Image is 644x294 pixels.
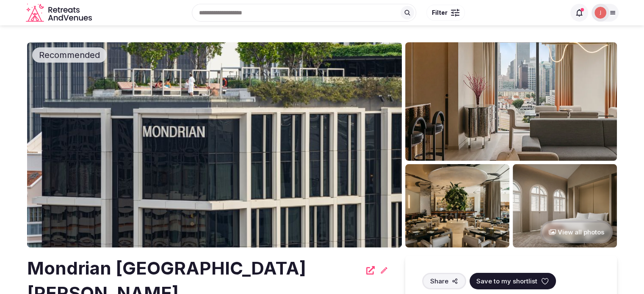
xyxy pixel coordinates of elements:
[476,277,537,286] span: Save to my shortlist
[426,5,465,21] button: Filter
[513,164,617,247] img: Venue gallery photo
[430,277,448,286] span: Share
[27,42,402,247] img: Venue cover photo
[32,47,107,63] div: Recommended
[422,273,466,289] button: Share
[432,8,448,17] span: Filter
[26,3,94,22] a: Visit the homepage
[26,3,94,22] svg: Retreats and Venues company logo
[594,7,606,19] img: Joanna Asiukiewicz
[36,49,103,61] span: Recommended
[405,42,617,161] img: Venue gallery photo
[470,273,556,289] button: Save to my shortlist
[405,164,509,247] img: Venue gallery photo
[540,221,613,243] button: View all photos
